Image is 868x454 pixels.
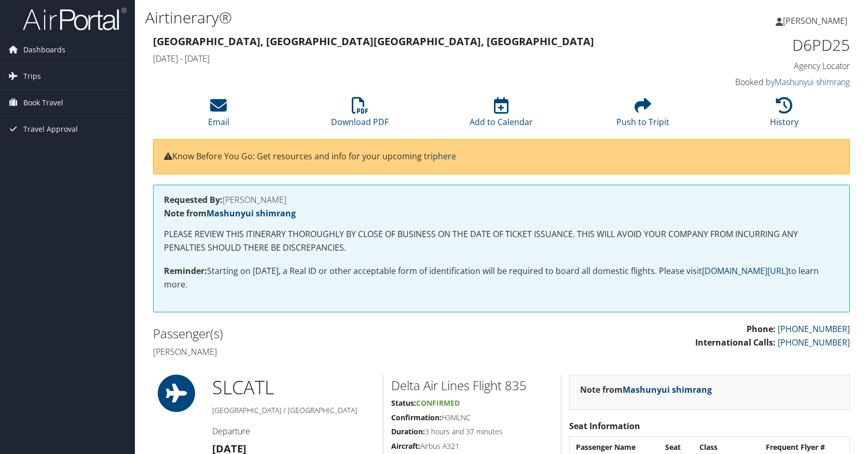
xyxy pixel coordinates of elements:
[623,384,712,395] a: Mashunyui shimrang
[23,116,78,142] span: Travel Approval
[164,228,839,254] p: PLEASE REVIEW THIS ITINERARY THOROUGHLY BY CLOSE OF BUSINESS ON THE DATE OF TICKET ISSUANCE. THIS...
[153,325,494,342] h2: Passenger(s)
[776,5,858,36] a: [PERSON_NAME]
[783,15,847,26] span: [PERSON_NAME]
[212,405,375,416] h5: [GEOGRAPHIC_DATA] / [GEOGRAPHIC_DATA]
[153,34,594,48] strong: [GEOGRAPHIC_DATA], [GEOGRAPHIC_DATA] [GEOGRAPHIC_DATA], [GEOGRAPHIC_DATA]
[470,103,533,128] a: Add to Calendar
[747,323,776,335] strong: Phone:
[687,76,850,88] h4: Booked by
[153,346,494,357] h4: [PERSON_NAME]
[687,34,850,56] h1: D6PD25
[391,412,442,422] strong: Confirmation:
[687,60,850,72] h4: Agency Locator
[23,7,127,31] img: airportal-logo.png
[778,337,850,348] a: [PHONE_NUMBER]
[770,103,798,128] a: History
[145,7,620,29] h1: Airtinerary®
[391,441,553,451] h5: Airbus A321
[580,384,712,395] strong: Note from
[416,398,460,408] span: Confirmed
[616,103,669,128] a: Push to Tripit
[778,323,850,335] a: [PHONE_NUMBER]
[23,63,41,89] span: Trips
[391,412,553,423] h5: H3MLNC
[153,53,672,64] h4: [DATE] - [DATE]
[164,196,839,204] h4: [PERSON_NAME]
[164,265,839,291] p: Starting on [DATE], a Real ID or other acceptable form of identification will be required to boar...
[23,37,65,63] span: Dashboards
[212,425,375,437] h4: Departure
[164,150,839,163] p: Know Before You Go: Get resources and info for your upcoming trip
[695,337,776,348] strong: International Calls:
[208,103,229,128] a: Email
[212,375,375,401] h1: SLC ATL
[164,208,296,219] strong: Note from
[391,398,416,408] strong: Status:
[569,420,640,432] strong: Seat Information
[164,194,223,205] strong: Requested By:
[23,90,63,116] span: Book Travel
[206,208,296,219] a: Mashunyui shimrang
[702,265,788,277] a: [DOMAIN_NAME][URL]
[391,427,553,437] h5: 3 hours and 37 minutes
[391,427,425,436] strong: Duration:
[164,265,207,277] strong: Reminder:
[331,103,389,128] a: Download PDF
[438,150,456,162] a: here
[391,377,553,394] h2: Delta Air Lines Flight 835
[775,76,850,88] a: Mashunyui shimrang
[391,441,420,451] strong: Aircraft:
